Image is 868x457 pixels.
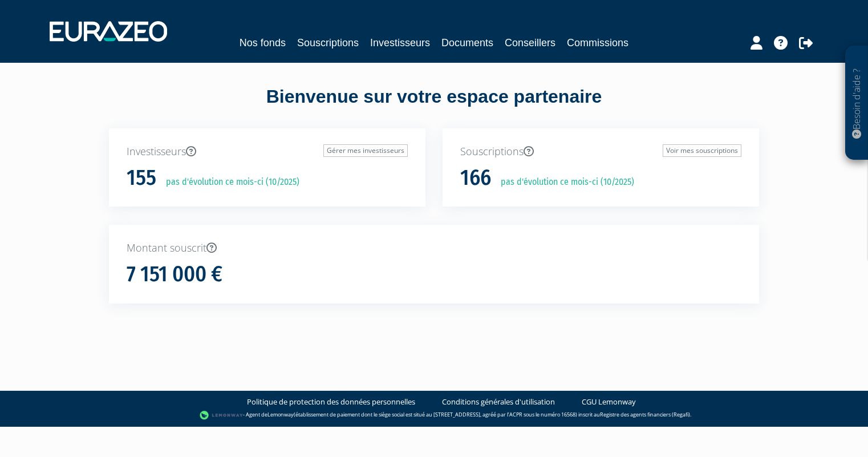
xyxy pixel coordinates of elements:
h1: 7 151 000 € [127,262,222,286]
a: Registre des agents financiers (Regafi) [600,411,690,418]
div: - Agent de (établissement de paiement dont le siège social est situé au [STREET_ADDRESS], agréé p... [11,410,857,421]
a: CGU Lemonway [582,397,636,407]
a: Conseillers [505,35,555,51]
a: Nos fonds [240,35,286,51]
p: Investisseurs [127,144,408,159]
img: 1732889491-logotype_eurazeo_blanc_rvb.png [50,21,167,42]
div: Bienvenue sur votre espace partenaire [100,84,768,128]
p: Montant souscrit [127,241,741,256]
p: pas d'évolution ce mois-ci (10/2025) [493,176,634,189]
h1: 166 [460,166,491,190]
a: Documents [441,35,493,51]
a: Voir mes souscriptions [663,144,741,157]
a: Gérer mes investisseurs [323,144,408,157]
a: Investisseurs [370,35,430,51]
img: logo-lemonway.png [200,410,244,421]
a: Souscriptions [297,35,359,51]
a: Conditions générales d'utilisation [442,397,555,407]
h1: 155 [127,166,156,190]
a: Lemonway [267,411,294,418]
p: Besoin d'aide ? [850,52,863,155]
a: Commissions [567,35,628,51]
p: pas d'évolution ce mois-ci (10/2025) [158,176,299,189]
p: Souscriptions [460,144,741,159]
a: Politique de protection des données personnelles [247,397,415,407]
